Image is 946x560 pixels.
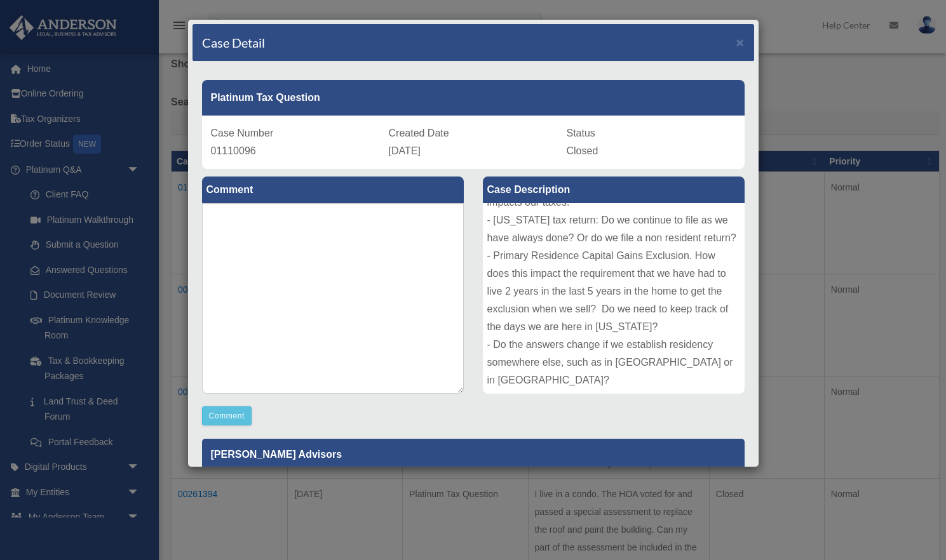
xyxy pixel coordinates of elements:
span: Created Date [389,128,449,138]
span: [DATE] [389,145,421,156]
div: For the next year or so, we are nomads, traveling the world. We are maintaining our current addre... [483,203,745,394]
span: Closed [567,145,598,156]
button: Comment [202,406,252,425]
span: × [736,35,745,50]
span: 01110096 [211,145,256,156]
label: Case Description [483,177,745,203]
span: Status [567,128,595,138]
span: Case Number [211,128,274,138]
p: [PERSON_NAME] Advisors [202,439,745,470]
button: Close [736,36,745,49]
label: Comment [202,177,464,203]
div: Platinum Tax Question [202,80,745,116]
h4: Case Detail [202,34,265,51]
